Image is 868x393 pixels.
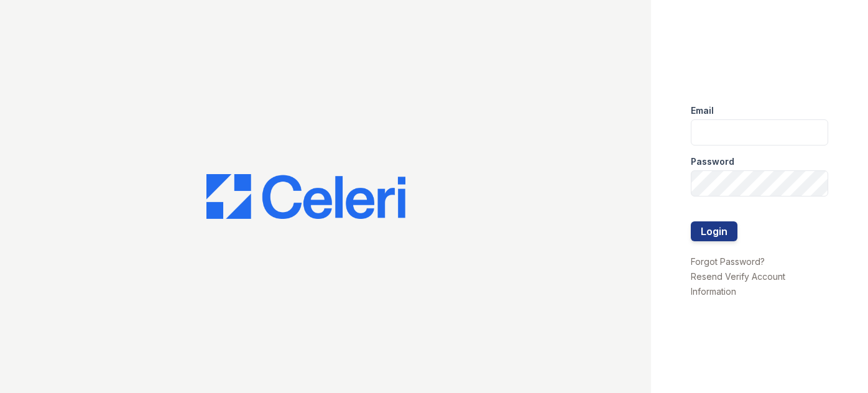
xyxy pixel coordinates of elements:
label: Password [691,155,734,168]
a: Resend Verify Account Information [691,271,785,297]
label: Email [691,104,714,117]
a: Forgot Password? [691,256,765,267]
img: CE_Logo_Blue-a8612792a0a2168367f1c8372b55b34899dd931a85d93a1a3d3e32e68fde9ad4.png [206,174,405,219]
button: Login [691,221,737,241]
